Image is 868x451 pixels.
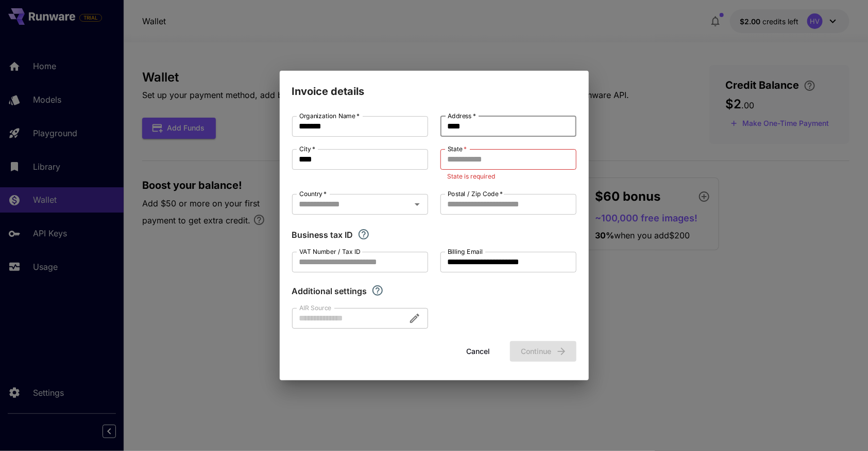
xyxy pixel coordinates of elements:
label: Organization Name [299,111,360,120]
p: Additional settings [292,285,367,297]
label: Postal / Zip Code [448,189,503,198]
svg: Explore additional customization settings [371,284,384,297]
p: Business tax ID [292,229,353,241]
p: State is required [448,171,569,182]
label: Address [448,111,476,120]
label: City [299,144,315,153]
h2: Invoice details [280,71,589,100]
label: Billing Email [448,247,483,256]
label: Country [299,189,327,198]
label: State [448,144,467,153]
button: Open [410,197,424,212]
label: VAT Number / Tax ID [299,247,361,256]
svg: If you are a business tax registrant, please enter your business tax ID here. [358,228,370,240]
label: AIR Source [299,303,331,312]
button: Cancel [455,341,502,362]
